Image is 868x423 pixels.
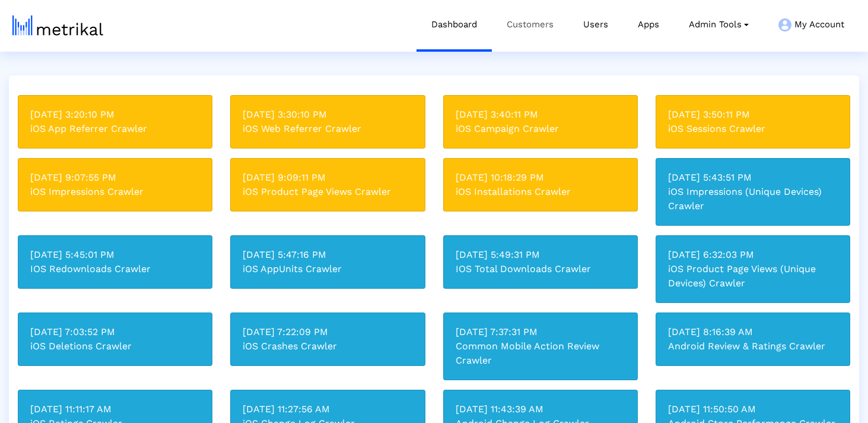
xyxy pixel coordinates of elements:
[668,122,838,136] div: iOS Sessions Crawler
[243,108,412,122] div: [DATE] 3:30:10 PM
[243,122,412,136] div: iOS Web Referrer Crawler
[243,325,412,339] div: [DATE] 7:22:09 PM
[30,262,200,276] div: IOS Redownloads Crawler
[456,262,625,276] div: IOS Total Downloads Crawler
[243,248,412,262] div: [DATE] 5:47:16 PM
[456,339,625,368] div: Common Mobile Action Review Crawler
[30,402,200,416] div: [DATE] 11:11:17 AM
[30,248,200,262] div: [DATE] 5:45:01 PM
[456,185,625,199] div: iOS Installations Crawler
[668,248,838,262] div: [DATE] 6:32:03 PM
[30,122,200,136] div: iOS App Referrer Crawler
[456,122,625,136] div: iOS Campaign Crawler
[30,108,200,122] div: [DATE] 3:20:10 PM
[30,171,200,185] div: [DATE] 9:07:55 PM
[243,339,412,353] div: iOS Crashes Crawler
[243,185,412,199] div: iOS Product Page Views Crawler
[30,339,200,353] div: iOS Deletions Crawler
[243,262,412,276] div: iOS AppUnits Crawler
[668,171,838,185] div: [DATE] 5:43:51 PM
[668,325,838,339] div: [DATE] 8:16:39 AM
[668,402,838,416] div: [DATE] 11:50:50 AM
[30,185,200,199] div: iOS Impressions Crawler
[456,325,625,339] div: [DATE] 7:37:31 PM
[456,171,625,185] div: [DATE] 10:18:29 PM
[12,15,103,36] img: metrical-logo-light.png
[668,108,838,122] div: [DATE] 3:50:11 PM
[668,262,838,291] div: iOS Product Page Views (Unique Devices) Crawler
[456,402,625,416] div: [DATE] 11:43:39 AM
[243,171,412,185] div: [DATE] 9:09:11 PM
[243,402,412,416] div: [DATE] 11:27:56 AM
[456,108,625,122] div: [DATE] 3:40:11 PM
[456,248,625,262] div: [DATE] 5:49:31 PM
[30,325,200,339] div: [DATE] 7:03:52 PM
[668,339,838,353] div: Android Review & Ratings Crawler
[778,18,791,31] img: my-account-menu-icon.png
[668,185,838,213] div: iOS Impressions (Unique Devices) Crawler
